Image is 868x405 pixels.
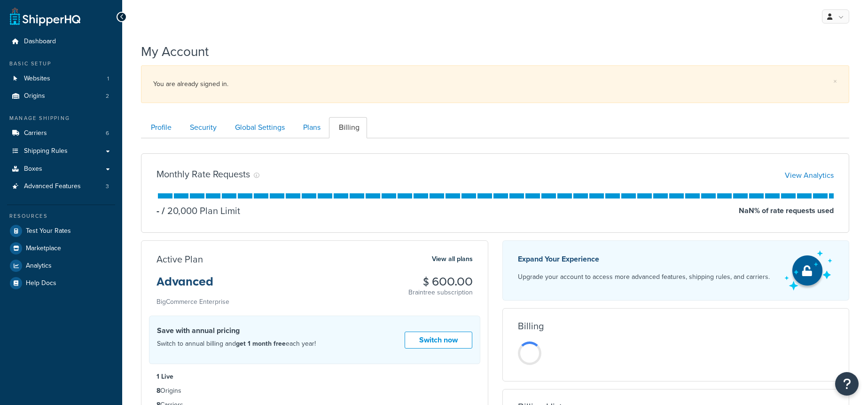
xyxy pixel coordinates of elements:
[835,372,859,396] button: Open Resource Center
[141,42,209,61] h1: My Account
[785,170,834,181] a: View Analytics
[518,253,770,266] p: Expand Your Experience
[502,240,850,301] a: Expand Your Experience Upgrade your account to access more advanced features, shipping rules, and...
[106,92,109,100] span: 2
[236,339,286,349] strong: get 1 month free
[7,275,115,292] a: Help Docs
[157,338,316,350] p: Switch to annual billing and each year!
[156,204,159,217] p: -
[153,78,837,91] div: You are already signed in.
[24,75,50,83] span: Websites
[156,254,203,264] h3: Active Plan
[24,92,45,100] span: Origins
[7,160,115,178] a: Boxes
[7,70,115,87] li: Websites
[156,386,160,396] strong: 8
[225,117,292,138] a: Global Settings
[157,325,316,336] h4: Save with annual pricing
[7,257,115,274] a: Analytics
[24,129,47,137] span: Carriers
[156,276,229,295] h3: Advanced
[7,114,115,122] div: Manage Shipping
[26,227,71,235] span: Test Your Rates
[7,60,115,68] div: Basic Setup
[7,178,115,195] a: Advanced Features 3
[156,372,173,381] strong: 1 Live
[107,75,109,83] span: 1
[432,253,473,265] a: View all plans
[7,212,115,220] div: Resources
[7,87,115,105] a: Origins 2
[106,183,109,191] span: 3
[24,183,81,191] span: Advanced Features
[24,38,56,46] span: Dashboard
[833,78,837,85] a: ×
[7,70,115,87] a: Websites 1
[293,117,328,138] a: Plans
[156,169,250,179] h3: Monthly Rate Requests
[7,125,115,142] li: Carriers
[7,178,115,195] li: Advanced Features
[7,87,115,105] li: Origins
[7,125,115,142] a: Carriers 6
[159,204,240,217] p: 20,000 Plan Limit
[405,332,472,349] a: Switch now
[329,117,367,138] a: Billing
[156,297,229,307] small: BigCommerce Enterprise
[7,240,115,257] a: Marketplace
[7,222,115,239] a: Test Your Rates
[24,165,42,173] span: Boxes
[26,262,52,270] span: Analytics
[518,321,544,331] h3: Billing
[141,117,179,138] a: Profile
[24,147,68,155] span: Shipping Rules
[408,276,473,288] h3: $ 600.00
[26,245,61,253] span: Marketplace
[106,129,109,137] span: 6
[7,143,115,160] a: Shipping Rules
[180,117,224,138] a: Security
[7,33,115,50] a: Dashboard
[26,279,56,287] span: Help Docs
[408,288,473,297] p: Braintree subscription
[10,7,80,26] a: ShipperHQ Home
[162,204,165,218] span: /
[739,204,834,217] p: NaN % of rate requests used
[156,386,473,396] li: Origins
[518,270,770,284] p: Upgrade your account to access more advanced features, shipping rules, and carriers.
